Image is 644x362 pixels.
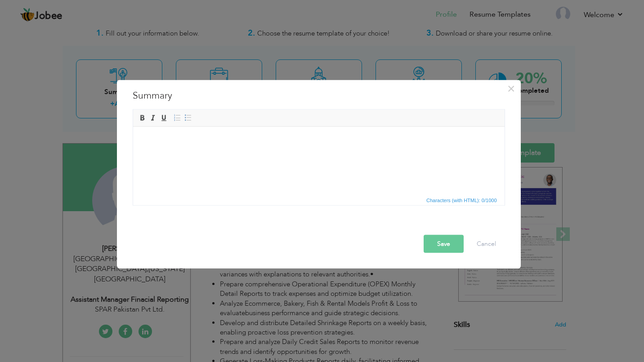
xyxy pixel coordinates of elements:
[468,235,505,253] button: Cancel
[507,81,515,97] span: ×
[133,89,505,103] h3: Summary
[172,113,182,123] a: Insert/Remove Numbered List
[424,235,464,253] button: Save
[425,196,500,204] div: Statistics
[148,113,158,123] a: Italic
[425,196,499,204] span: Characters (with HTML): 0/1000
[159,113,169,123] a: Underline
[137,113,147,123] a: Bold
[133,127,505,195] iframe: Rich Text Editor, summaryEditor
[183,113,193,123] a: Insert/Remove Bulleted List
[504,81,519,96] button: Close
